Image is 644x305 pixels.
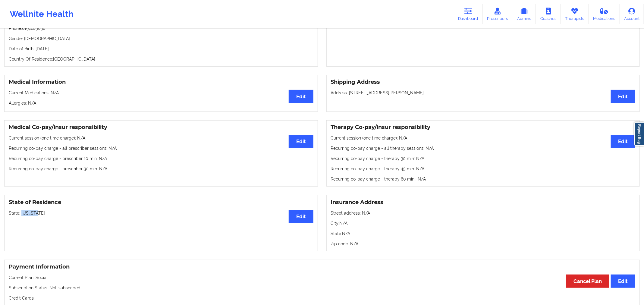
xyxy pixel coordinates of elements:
[611,275,635,288] button: Edit
[536,4,561,24] a: Coaches
[331,79,636,86] h3: Shipping Address
[9,210,313,216] p: State: [US_STATE]
[9,90,313,96] p: Current Medications: N/A
[9,156,313,162] p: Recurring co-pay charge - prescriber 10 min : N/A
[634,122,644,146] a: Report Bug
[9,166,313,172] p: Recurring co-pay charge - prescriber 30 min : N/A
[9,145,313,151] p: Recurring co-pay charge - all prescriber sessions : N/A
[620,4,644,24] a: Account
[9,135,313,141] p: Current session (one time charge): N/A
[9,295,635,301] p: Credit Cards:
[9,46,313,52] p: Date of Birth: [DATE]
[611,135,635,148] button: Edit
[289,210,313,223] button: Edit
[9,275,635,281] p: Current Plan: Social
[331,145,636,151] p: Recurring co-pay charge - all therapy sessions : N/A
[611,90,635,103] button: Edit
[512,4,536,24] a: Admins
[331,166,636,172] p: Recurring co-pay charge - therapy 45 min : N/A
[566,275,609,288] button: Cancel Plan
[9,124,313,131] h3: Medical Co-pay/insur responsibility
[331,90,636,96] p: Address: [STREET_ADDRESS][PERSON_NAME].
[289,135,313,148] button: Edit
[561,4,589,24] a: Therapists
[331,156,636,162] p: Recurring co-pay charge - therapy 30 min : N/A
[331,220,636,226] p: City: N/A
[9,79,313,86] h3: Medical Information
[9,285,635,291] p: Subscription Status: Not-subscribed
[331,135,636,141] p: Current session (one time charge): N/A
[9,36,313,42] p: Gender: [DEMOGRAPHIC_DATA]
[9,199,313,206] h3: State of Residence
[589,4,620,24] a: Medications
[483,4,513,24] a: Prescribers
[289,90,313,103] button: Edit
[331,210,636,216] p: Street address: N/A
[331,241,636,247] p: Zip code: N/A
[9,100,313,106] p: Allergies: N/A
[9,56,313,62] p: Country Of Residence: [GEOGRAPHIC_DATA]
[331,176,636,182] p: Recurring co-pay charge - therapy 60 min : N/A
[331,124,636,131] h3: Therapy Co-pay/insur responsibility
[454,4,483,24] a: Dashboard
[9,263,635,270] h3: Payment Information
[331,199,636,206] h3: Insurance Address
[331,231,636,237] p: State: N/A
